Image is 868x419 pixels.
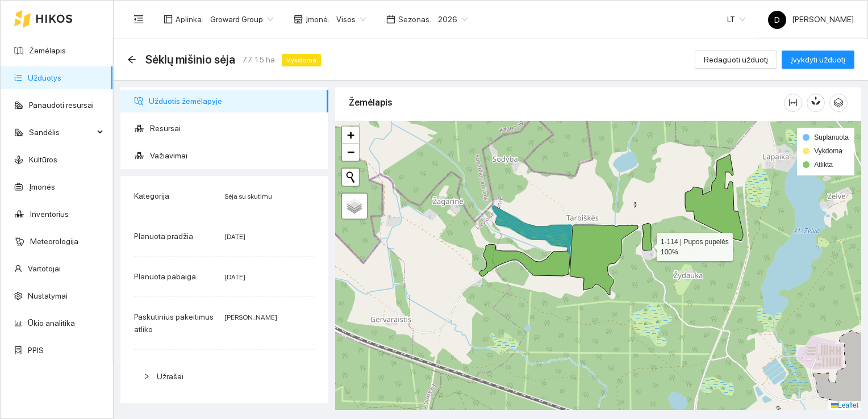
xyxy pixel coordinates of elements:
button: Įvykdyti užduotį [782,51,854,69]
button: Redaguoti užduotį [695,51,777,69]
a: Zoom out [342,144,359,161]
span: Sezonas : [398,13,431,26]
a: Redaguoti užduotį [695,55,777,64]
a: Kultūros [29,155,57,164]
span: Užrašai [157,372,183,381]
a: Zoom in [342,127,359,144]
a: Vartotojai [28,264,61,273]
a: Panaudoti resursai [29,100,94,110]
span: Važiavimai [150,144,319,167]
a: Nustatymai [28,291,68,300]
span: [PERSON_NAME] [224,313,277,321]
span: menu-fold [133,14,144,24]
span: Vykdoma [814,147,842,155]
span: 2026 [438,11,468,28]
span: Suplanuota [814,133,849,141]
a: Įmonės [29,182,55,191]
a: Užduotys [28,73,61,82]
span: − [347,145,354,159]
span: Kategorija [134,191,169,200]
span: arrow-left [127,55,136,64]
span: column-width [784,98,802,107]
span: Įvykdyti užduotį [791,53,845,66]
span: Sandėlis [29,121,94,144]
a: PPIS [28,346,44,355]
span: 77.15 ha [242,53,275,66]
span: LT [727,11,745,28]
a: Inventorius [30,209,69,219]
a: Ūkio analitika [28,319,75,328]
span: [PERSON_NAME] [768,15,854,24]
span: Planuota pradžia [134,232,193,241]
span: Resursai [150,117,319,140]
div: Žemėlapis [349,86,784,119]
button: Initiate a new search [342,169,359,186]
div: Užrašai [134,363,315,389]
a: Leaflet [831,401,858,409]
span: + [347,128,354,142]
span: Vykdoma [282,54,321,66]
span: calendar [386,15,395,24]
span: Sėja su skutimu [224,192,272,200]
span: right [143,373,150,380]
span: Atlikta [814,161,833,169]
span: shop [294,15,303,24]
span: Visos [336,11,366,28]
span: D [774,11,780,29]
span: Užduotis žemėlapyje [149,90,319,112]
button: menu-fold [127,8,150,31]
span: layout [164,15,173,24]
span: Įmonė : [306,13,329,26]
span: Redaguoti užduotį [704,53,768,66]
a: Layers [342,194,367,219]
span: Aplinka : [176,13,203,26]
span: Sėklų mišinio sėja [145,51,235,69]
span: Paskutinius pakeitimus atliko [134,312,214,334]
div: Atgal [127,55,136,65]
button: column-width [784,94,802,112]
a: Žemėlapis [29,46,66,55]
a: Meteorologija [30,237,78,246]
span: Groward Group [210,11,273,28]
span: Planuota pabaiga [134,272,196,281]
span: [DATE] [224,233,245,241]
span: [DATE] [224,273,245,281]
